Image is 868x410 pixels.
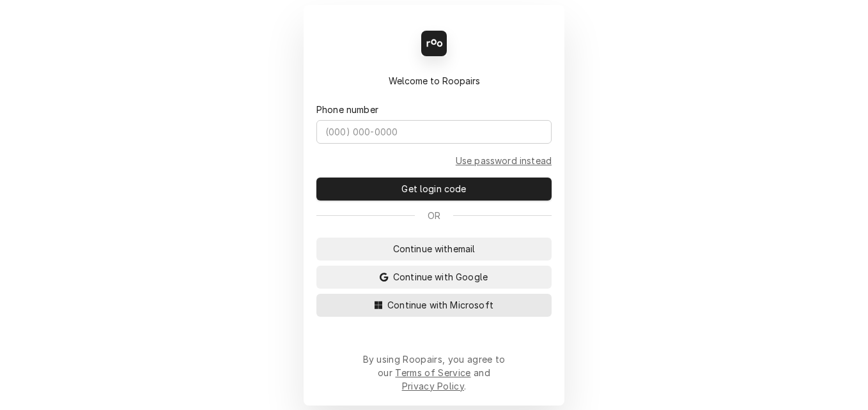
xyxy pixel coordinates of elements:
[456,154,552,167] a: Go to Phone and password form
[362,353,506,393] div: By using Roopairs, you agree to our and .
[316,120,552,144] input: (000) 000-0000
[391,242,478,255] span: Continue with email
[316,209,552,222] div: Or
[316,238,552,261] button: Continue withemail
[316,294,552,317] button: Continue with Microsoft
[402,381,464,391] a: Privacy Policy
[399,182,469,195] span: Get login code
[391,270,490,284] span: Continue with Google
[316,103,378,116] label: Phone number
[395,367,470,378] a: Terms of Service
[385,298,496,312] span: Continue with Microsoft
[316,74,552,87] div: Welcome to Roopairs
[316,178,552,201] button: Get login code
[316,266,552,289] button: Continue with Google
